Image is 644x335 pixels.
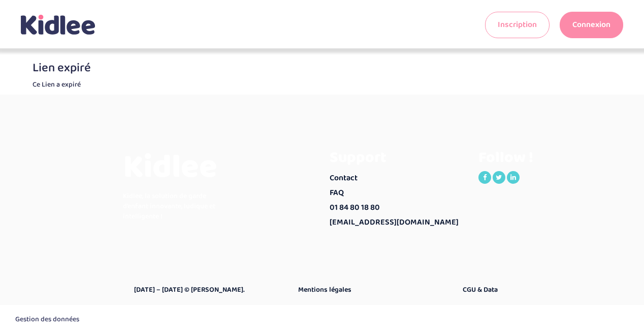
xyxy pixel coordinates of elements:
a: Connexion [560,12,623,38]
span: Gestion des données [15,315,79,324]
a: [DATE] – [DATE] © [PERSON_NAME]. [134,285,283,295]
a: Mentions légales [298,285,447,295]
a: Contact [330,171,463,186]
h3: Kidlee [123,149,224,186]
button: Gestion des données [9,309,85,330]
h3: Follow ! [478,149,612,166]
a: 01 84 80 18 80 [330,201,463,215]
a: Inscription [485,12,550,38]
p: Ce Lien a expiré [33,79,611,90]
a: FAQ [330,186,463,201]
h3: Support [330,149,463,166]
a: [EMAIL_ADDRESS][DOMAIN_NAME] [330,215,463,230]
h3: Lien expiré [33,61,611,74]
p: Kidlee, la solution de garde d’enfant innovante, ludique et intelligente ! [123,191,224,221]
a: CGU & Data [463,285,611,295]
